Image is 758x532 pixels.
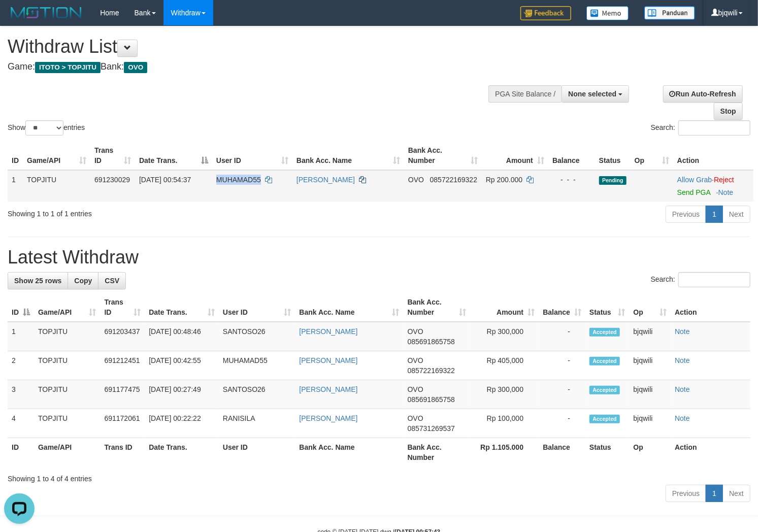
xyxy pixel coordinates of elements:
th: Game/API: activate to sort column ascending [34,293,100,322]
td: [DATE] 00:48:46 [145,322,219,351]
label: Search: [651,120,750,136]
a: [PERSON_NAME] [299,356,357,364]
span: ITOTO > TOPJITU [35,62,101,73]
span: OVO [408,385,423,393]
td: SANTOSO26 [219,380,295,409]
h1: Latest Withdraw [8,247,750,268]
th: Bank Acc. Name: activate to sort column ascending [292,141,404,170]
a: Note [675,356,690,364]
a: Next [722,206,750,223]
td: 691203437 [100,322,145,351]
input: Search: [678,272,750,287]
span: Accepted [589,328,620,337]
th: Amount: activate to sort column ascending [482,141,548,170]
td: bjqwili [630,322,671,351]
td: 4 [8,409,34,438]
th: Game/API: activate to sort column ascending [23,141,90,170]
th: Balance [548,141,595,170]
select: Showentries [25,120,63,136]
span: CSV [105,277,119,285]
span: Copy 085731269537 to clipboard [408,424,455,433]
label: Show entries [8,120,85,136]
td: 2 [8,351,34,380]
span: Show 25 rows [14,277,61,285]
span: OVO [408,414,423,422]
a: 1 [706,485,723,502]
th: Date Trans.: activate to sort column ascending [145,293,219,322]
span: Copy 085691865758 to clipboard [408,395,455,404]
th: ID [8,438,34,467]
th: Bank Acc. Name: activate to sort column ascending [295,293,403,322]
th: Trans ID: activate to sort column ascending [100,293,145,322]
a: Run Auto-Refresh [663,85,743,103]
th: ID: activate to sort column descending [8,293,34,322]
th: Status [585,438,629,467]
span: OVO [408,176,424,184]
span: Pending [599,176,627,185]
span: [DATE] 00:54:37 [139,176,191,184]
a: Reject [714,176,734,184]
a: Note [675,414,690,422]
th: Op [630,438,671,467]
span: Copy [74,277,92,285]
div: PGA Site Balance / [488,85,562,103]
th: User ID: activate to sort column ascending [212,141,292,170]
td: 691212451 [100,351,145,380]
h4: Game: Bank: [8,62,495,72]
td: TOPJITU [34,380,100,409]
a: Note [718,188,734,196]
span: 691230029 [94,176,130,184]
th: Bank Acc. Number: activate to sort column ascending [404,293,471,322]
td: [DATE] 00:22:22 [145,409,219,438]
a: [PERSON_NAME] [296,176,355,184]
label: Search: [651,272,750,287]
td: Rp 300,000 [470,322,539,351]
td: [DATE] 00:42:55 [145,351,219,380]
th: Trans ID: activate to sort column ascending [90,141,135,170]
span: Accepted [589,415,620,423]
td: MUHAMAD55 [219,351,295,380]
a: Note [675,327,690,336]
td: 3 [8,380,34,409]
span: Copy 085722169322 to clipboard [430,176,477,184]
img: MOTION_logo.png [8,5,85,20]
td: - [539,322,585,351]
td: TOPJITU [34,351,100,380]
span: Accepted [589,357,620,365]
div: Showing 1 to 1 of 1 entries [8,205,308,219]
div: - - - [552,175,591,185]
span: OVO [124,62,147,73]
th: Amount: activate to sort column ascending [470,293,539,322]
button: None selected [562,85,629,103]
td: TOPJITU [23,170,90,202]
th: Action [671,438,750,467]
a: Previous [666,485,706,502]
td: 691172061 [100,409,145,438]
a: Send PGA [677,188,710,196]
td: bjqwili [630,351,671,380]
span: Accepted [589,386,620,394]
th: Bank Acc. Number [404,438,471,467]
span: MUHAMAD55 [216,176,261,184]
th: ID [8,141,23,170]
div: Showing 1 to 4 of 4 entries [8,470,750,484]
td: - [539,409,585,438]
th: Status: activate to sort column ascending [585,293,629,322]
span: · [677,176,714,184]
th: Action [673,141,753,170]
a: 1 [706,206,723,223]
a: Copy [68,272,98,289]
a: Previous [666,206,706,223]
td: 1 [8,170,23,202]
span: Copy 085691865758 to clipboard [408,338,455,346]
td: RANISILA [219,409,295,438]
td: [DATE] 00:27:49 [145,380,219,409]
a: Note [675,385,690,393]
h1: Withdraw List [8,37,495,57]
th: Game/API [34,438,100,467]
th: Bank Acc. Number: activate to sort column ascending [404,141,482,170]
img: Button%20Memo.svg [586,6,629,20]
a: Stop [714,103,743,120]
td: TOPJITU [34,409,100,438]
td: bjqwili [630,409,671,438]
